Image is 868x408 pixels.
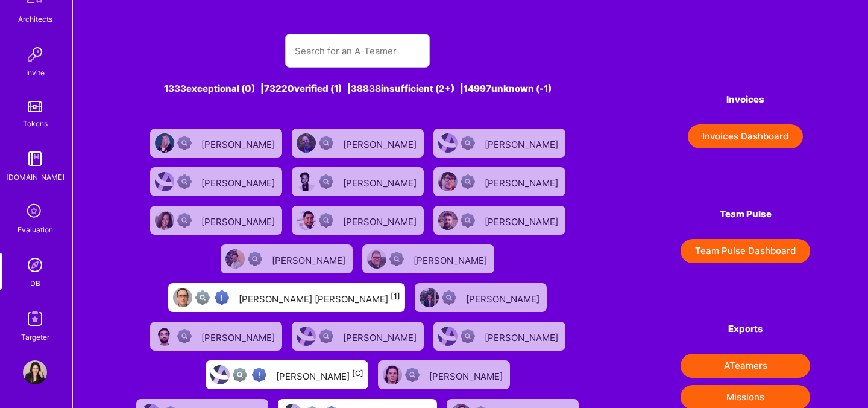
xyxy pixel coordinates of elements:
i: icon SelectionTeam [24,200,46,223]
div: [PERSON_NAME] [201,328,277,344]
div: [PERSON_NAME] [272,251,348,267]
div: [PERSON_NAME] [343,328,419,344]
a: User AvatarNot Scrubbed[PERSON_NAME] [357,240,499,278]
div: [PERSON_NAME] [485,174,561,190]
div: [PERSON_NAME] [466,290,542,305]
img: Not fully vetted [233,368,247,382]
img: Not Scrubbed [405,368,420,382]
img: User Avatar [225,249,245,269]
img: User Avatar [210,365,230,384]
div: [PERSON_NAME] [414,251,489,267]
div: Invite [26,66,45,79]
img: User Avatar [155,327,174,346]
img: Not Scrubbed [461,213,475,228]
img: Admin Search [23,253,47,277]
img: User Avatar [383,365,402,384]
img: User Avatar [438,211,458,230]
a: User AvatarNot Scrubbed[PERSON_NAME] [145,317,287,355]
img: Not Scrubbed [177,213,192,228]
img: High Potential User [215,290,229,305]
img: User Avatar [297,327,316,346]
div: [PERSON_NAME] [201,135,277,151]
img: User Avatar [367,249,386,269]
div: [PERSON_NAME] [343,212,419,228]
img: Not Scrubbed [319,174,333,189]
h4: Team Pulse [681,209,810,220]
img: Not Scrubbed [177,136,192,150]
a: User AvatarNot Scrubbed[PERSON_NAME] [145,162,287,201]
sup: [1] [391,292,400,301]
img: Not Scrubbed [319,213,333,228]
img: Not Scrubbed [442,290,456,305]
input: Search for an A-Teamer [295,36,420,66]
div: [PERSON_NAME] [343,174,419,190]
img: Not Scrubbed [248,252,262,266]
button: Team Pulse Dashboard [681,239,810,263]
img: Not Scrubbed [389,252,404,266]
img: User Avatar [297,172,316,191]
img: tokens [28,101,42,112]
a: User AvatarNot Scrubbed[PERSON_NAME] [145,124,287,162]
img: Not Scrubbed [461,329,475,343]
div: [PERSON_NAME] [276,367,363,383]
img: User Avatar [438,172,458,191]
a: User AvatarNot Scrubbed[PERSON_NAME] [287,124,429,162]
a: User AvatarNot Scrubbed[PERSON_NAME] [429,124,570,162]
img: Not Scrubbed [177,174,192,189]
h4: Invoices [681,94,810,105]
img: User Avatar [438,133,458,153]
a: User AvatarNot Scrubbed[PERSON_NAME] [216,240,357,278]
div: [PERSON_NAME] [201,212,277,228]
img: User Avatar [420,288,439,307]
div: Targeter [21,331,49,343]
img: Not Scrubbed [461,136,475,150]
div: Tokens [23,117,48,130]
div: [PERSON_NAME] [485,135,561,151]
a: User AvatarNot Scrubbed[PERSON_NAME] [287,201,429,240]
img: User Avatar [23,360,47,384]
a: User AvatarNot Scrubbed[PERSON_NAME] [429,317,570,355]
img: User Avatar [173,288,192,307]
a: User AvatarNot Scrubbed[PERSON_NAME] [373,355,515,394]
img: Not Scrubbed [319,136,333,150]
img: guide book [23,147,47,171]
a: Invoices Dashboard [681,124,810,148]
img: Invite [23,42,47,66]
sup: [C] [352,369,363,378]
div: Architects [18,13,52,25]
div: [DOMAIN_NAME] [6,171,64,183]
div: [PERSON_NAME] [201,174,277,190]
a: User AvatarNot Scrubbed[PERSON_NAME] [429,162,570,201]
img: Not Scrubbed [177,329,192,343]
div: DB [30,277,40,290]
img: High Potential User [252,368,266,382]
a: User AvatarNot Scrubbed[PERSON_NAME] [429,201,570,240]
a: User Avatar [20,360,50,384]
img: User Avatar [438,327,458,346]
img: User Avatar [155,133,174,153]
a: User AvatarNot Scrubbed[PERSON_NAME] [410,278,552,317]
a: User AvatarNot Scrubbed[PERSON_NAME] [287,317,429,355]
a: User AvatarNot fully vettedHigh Potential User[PERSON_NAME][C] [201,355,373,394]
div: [PERSON_NAME] [PERSON_NAME] [239,290,400,305]
div: Evaluation [17,223,53,236]
button: ATeamers [681,354,810,378]
img: User Avatar [297,211,316,230]
div: 1333 exceptional (0) | 73220 verified (1) | 38838 insufficient (2+) | 14997 unknown (-1) [131,82,585,95]
img: Not Scrubbed [461,174,475,189]
div: [PERSON_NAME] [343,135,419,151]
img: User Avatar [155,172,174,191]
h4: Exports [681,324,810,334]
div: [PERSON_NAME] [429,367,505,383]
img: Not Scrubbed [319,329,333,343]
img: User Avatar [297,133,316,153]
a: User AvatarNot Scrubbed[PERSON_NAME] [287,162,429,201]
a: User AvatarNot fully vettedHigh Potential User[PERSON_NAME] [PERSON_NAME][1] [163,278,410,317]
img: Not fully vetted [195,290,210,305]
a: User AvatarNot Scrubbed[PERSON_NAME] [145,201,287,240]
button: Invoices Dashboard [688,124,803,148]
div: [PERSON_NAME] [485,328,561,344]
div: [PERSON_NAME] [485,212,561,228]
img: User Avatar [155,211,174,230]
